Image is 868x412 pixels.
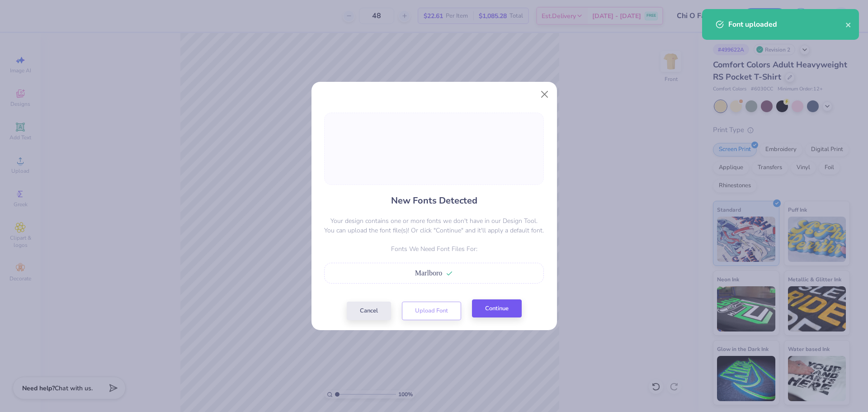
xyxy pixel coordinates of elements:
p: Fonts We Need Font Files For: [324,244,544,254]
h4: New Fonts Detected [391,194,477,207]
span: Marlboro [415,269,442,277]
div: Font uploaded [728,19,845,30]
p: Your design contains one or more fonts we don't have in our Design Tool. You can upload the font ... [324,216,544,235]
button: Cancel [347,302,391,320]
button: Continue [472,299,522,318]
button: close [845,19,852,30]
button: Close [536,86,553,103]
